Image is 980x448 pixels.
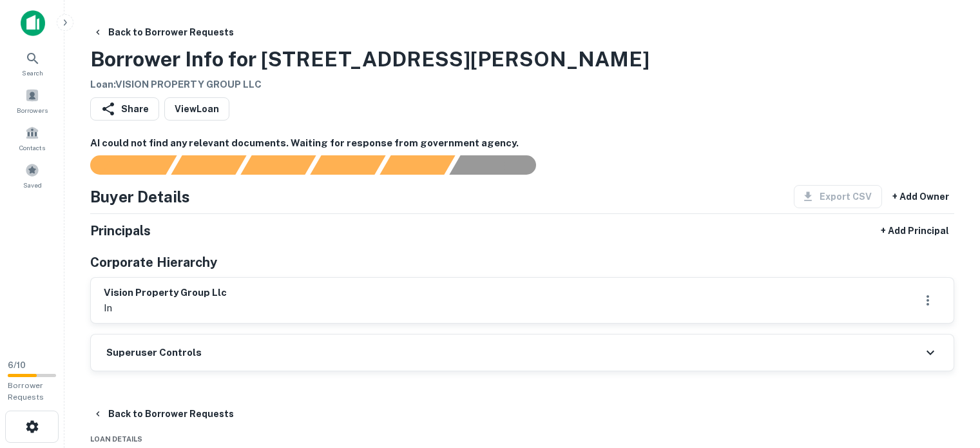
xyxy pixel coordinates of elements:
[8,381,44,402] span: Borrower Requests
[90,221,151,240] h5: Principals
[88,21,239,44] button: Back to Borrower Requests
[90,253,217,272] h5: Corporate Hierarchy
[310,155,385,175] div: Principals found, AI now looking for contact information...
[4,121,61,155] a: Contacts
[106,346,202,360] h6: Superuser Controls
[22,68,43,78] span: Search
[75,155,171,175] div: Sending borrower request to AI...
[8,360,26,370] span: 6 / 10
[171,155,246,175] div: Your request is received and processing...
[380,155,455,175] div: Principals found, still searching for contact information. This may take time...
[4,83,61,118] a: Borrowers
[88,402,239,425] button: Back to Borrower Requests
[4,46,61,81] a: Search
[4,158,61,193] a: Saved
[450,155,552,175] div: AI fulfillment process complete.
[23,180,42,190] span: Saved
[21,10,45,36] img: capitalize-icon.png
[887,185,954,208] button: + Add Owner
[90,435,142,443] span: Loan Details
[17,105,48,115] span: Borrowers
[916,345,980,407] iframe: Chat Widget
[19,142,45,153] span: Contacts
[164,97,229,121] a: ViewLoan
[90,136,954,151] h6: AI could not find any relevant documents. Waiting for response from government agency.
[104,286,227,300] h6: vision property group llc
[104,300,227,316] p: in
[240,155,316,175] div: Documents found, AI parsing details...
[90,44,649,75] h3: Borrower Info for [STREET_ADDRESS][PERSON_NAME]
[876,219,954,242] button: + Add Principal
[90,77,649,92] h6: Loan : VISION PROPERTY GROUP LLC
[90,97,159,121] button: Share
[90,185,190,208] h4: Buyer Details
